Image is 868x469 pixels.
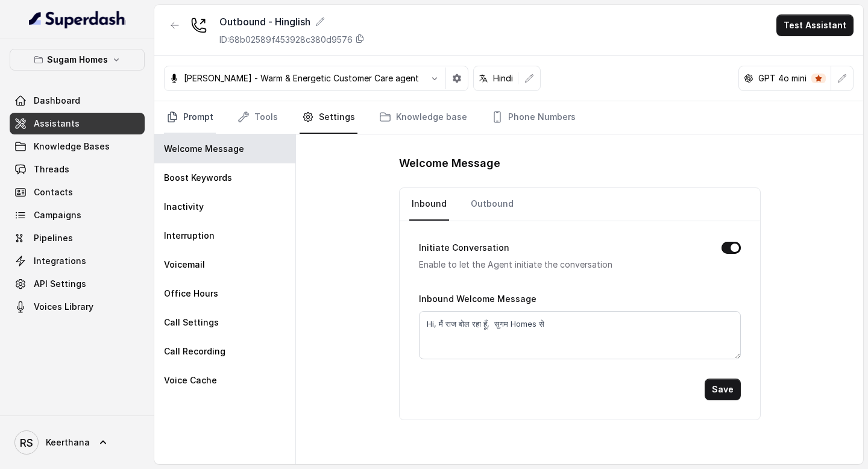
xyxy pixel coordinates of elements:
label: Initiate Conversation [419,241,509,255]
span: Campaigns [34,209,81,221]
p: Call Settings [164,316,219,329]
a: Tools [235,101,280,134]
img: light.svg [29,10,126,29]
p: Boost Keywords [164,172,232,184]
nav: Tabs [409,188,750,221]
span: Assistants [34,118,80,130]
p: Voice Cache [164,374,217,386]
a: Integrations [10,250,145,272]
span: Dashboard [34,95,80,107]
span: Integrations [34,255,86,267]
div: Outbound - Hinglish [219,14,365,29]
p: Office Hours [164,288,218,300]
p: Inactivity [164,201,204,213]
label: Inbound Welcome Message [419,294,536,304]
a: Knowledge base [377,101,470,134]
span: API Settings [34,278,86,290]
h1: Welcome Message [399,154,761,173]
p: Call Recording [164,345,225,357]
span: Pipelines [34,232,73,244]
a: Contacts [10,181,145,203]
span: Knowledge Bases [34,140,110,153]
a: Assistants [10,113,145,134]
p: Sugam Homes [47,52,108,67]
a: Inbound [409,188,449,221]
a: Campaigns [10,204,145,226]
a: Settings [300,101,357,134]
text: RS [20,436,33,449]
a: Knowledge Bases [10,136,145,157]
span: Threads [34,163,69,175]
p: Enable to let the Agent initiate the conversation [419,257,702,272]
a: Dashboard [10,90,145,112]
p: [PERSON_NAME] - Warm & Energetic Customer Care agent [184,72,419,84]
p: ID: 68b02589f453928c380d9576 [219,34,353,46]
span: Voices Library [34,301,93,313]
textarea: Hi, मैं राज बोल रहा हूँ, सुगम Homes से [419,311,741,359]
p: Hindi [493,72,513,84]
span: Contacts [34,186,73,198]
span: Keerthana [46,436,90,449]
nav: Tabs [164,101,854,134]
p: Interruption [164,230,215,242]
p: Welcome Message [164,143,244,155]
a: Pipelines [10,227,145,249]
a: Outbound [468,188,516,221]
a: Voices Library [10,296,145,318]
a: API Settings [10,273,145,295]
a: Threads [10,159,145,180]
button: Test Assistant [776,14,854,36]
p: GPT 4o mini [758,72,807,84]
p: Voicemail [164,259,205,271]
button: Sugam Homes [10,49,145,71]
a: Phone Numbers [489,101,578,134]
svg: openai logo [744,74,753,83]
button: Save [705,379,741,400]
a: Prompt [164,101,216,134]
a: Keerthana [10,426,145,459]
